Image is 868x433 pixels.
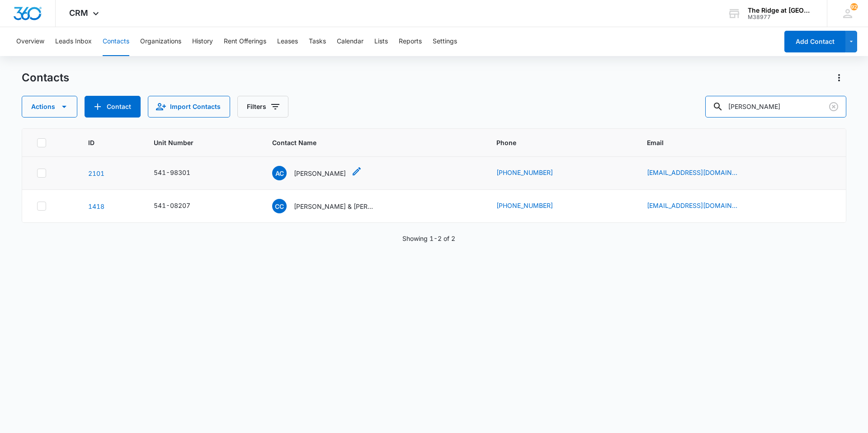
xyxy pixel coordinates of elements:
button: Organizations [140,27,181,56]
p: [PERSON_NAME] & [PERSON_NAME] [294,202,375,211]
button: Add Contact [85,96,141,118]
span: ID [88,138,119,147]
button: Settings [433,27,457,56]
span: Unit Number [154,138,250,147]
span: Email [647,138,818,147]
span: AC [272,166,287,180]
div: Contact Name - Andrea Cisneroz - Select to Edit Field [272,166,362,180]
span: 92 [850,3,858,10]
button: Lists [374,27,388,56]
h1: Contacts [22,71,69,85]
button: Import Contacts [148,96,230,118]
a: [PHONE_NUMBER] [496,168,553,177]
input: Search Contacts [705,96,846,118]
p: Showing 1-2 of 2 [402,234,455,243]
button: Leads Inbox [55,27,92,56]
div: Email - paulaandreamaya@gmail.com - Select to Edit Field [647,201,754,212]
div: Phone - (970) 505-8334 - Select to Edit Field [496,168,569,179]
button: Leases [277,27,298,56]
a: Navigate to contact details page for Andrea Cisneroz [88,169,104,177]
button: Reports [399,27,422,56]
button: Actions [22,96,77,118]
button: Rent Offerings [224,27,266,56]
div: Email - drecis3103@gmail.com - Select to Edit Field [647,168,754,179]
button: Actions [832,71,846,85]
div: 541-98301 [154,168,190,177]
span: Phone [496,138,612,147]
button: Add Contact [784,31,845,52]
div: notifications count [850,3,858,10]
button: Calendar [337,27,363,56]
button: Overview [16,27,44,56]
button: Clear [826,99,841,114]
a: [EMAIL_ADDRESS][DOMAIN_NAME] [647,201,737,210]
a: [EMAIL_ADDRESS][DOMAIN_NAME] [647,168,737,177]
button: History [192,27,213,56]
p: [PERSON_NAME] [294,169,346,178]
div: Contact Name - Camilo Carrasquilla Silva & Paula Andrea Espinal Maya - Select to Edit Field [272,199,392,213]
a: [PHONE_NUMBER] [496,201,553,210]
div: account id [748,14,814,20]
div: Unit Number - 541-08207 - Select to Edit Field [154,201,207,212]
div: Phone - (469) 226-4075 - Select to Edit Field [496,201,569,212]
button: Contacts [103,27,129,56]
button: Tasks [309,27,326,56]
div: 541-08207 [154,201,190,210]
span: Contact Name [272,138,462,147]
a: Navigate to contact details page for Camilo Carrasquilla Silva & Paula Andrea Espinal Maya [88,202,104,210]
div: account name [748,7,814,14]
span: CC [272,199,287,213]
span: CRM [69,8,88,18]
div: Unit Number - 541-98301 - Select to Edit Field [154,168,207,179]
button: Filters [237,96,288,118]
